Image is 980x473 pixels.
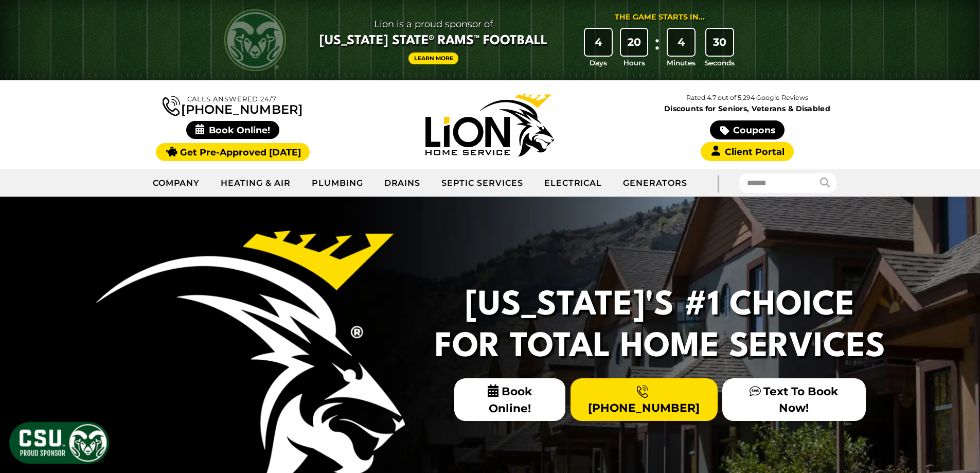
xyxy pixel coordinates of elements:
[8,421,111,465] img: CSU Sponsor Badge
[186,121,279,139] span: Book Online!
[621,105,874,112] span: Discounts for Seniors, Veterans & Disabled
[425,94,554,156] img: Lion Home Service
[698,169,739,197] div: |
[210,170,301,196] a: Heating & Air
[319,32,547,50] span: [US_STATE] State® Rams™ Football
[534,170,613,196] a: Electrical
[652,29,662,68] div: :
[374,170,432,196] a: Drains
[710,120,784,139] a: Coupons
[613,170,698,196] a: Generators
[429,285,892,368] h2: [US_STATE]'s #1 Choice For Total Home Services
[301,170,374,196] a: Plumbing
[156,143,310,161] a: Get Pre-Approved [DATE]
[615,12,705,23] div: The Game Starts in...
[621,29,648,56] div: 20
[408,52,459,64] a: Learn More
[618,92,876,103] p: Rated 4.7 out of 5,294 Google Reviews
[163,94,302,116] a: [PHONE_NUMBER]
[571,378,718,421] a: [PHONE_NUMBER]
[454,378,566,421] span: Book Online!
[668,29,694,56] div: 4
[224,9,286,71] img: CSU Rams logo
[705,58,735,68] span: Seconds
[431,170,533,196] a: Septic Services
[701,142,793,161] a: Client Portal
[590,58,607,68] span: Days
[142,170,211,196] a: Company
[706,29,733,56] div: 30
[667,58,696,68] span: Minutes
[623,58,645,68] span: Hours
[585,29,612,56] div: 4
[722,378,865,421] a: Text To Book Now!
[319,16,547,32] span: Lion is a proud sponsor of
